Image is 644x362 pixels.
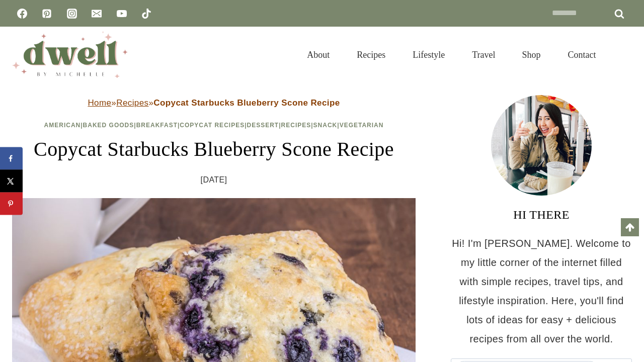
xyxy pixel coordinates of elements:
[509,37,554,72] a: Shop
[37,4,57,24] a: Pinterest
[44,122,384,129] span: | | | | | | |
[62,4,82,24] a: Instagram
[293,37,610,72] nav: Primary Navigation
[399,37,458,72] a: Lifestyle
[136,4,156,24] a: TikTok
[313,122,338,129] a: Snack
[293,37,343,72] a: About
[180,122,245,129] a: Copycat Recipes
[83,122,134,129] a: Baked Goods
[88,98,111,108] a: Home
[554,37,610,72] a: Contact
[136,122,178,129] a: Breakfast
[247,122,279,129] a: Dessert
[87,4,107,24] a: Email
[621,218,639,236] a: Scroll to top
[615,46,632,63] button: View Search Form
[201,172,227,188] time: [DATE]
[12,4,32,24] a: Facebook
[12,134,416,164] h1: Copycat Starbucks Blueberry Scone Recipe
[116,98,148,108] a: Recipes
[44,122,81,129] a: American
[112,4,132,24] a: YouTube
[281,122,311,129] a: Recipes
[153,98,340,108] strong: Copycat Starbucks Blueberry Scone Recipe
[88,98,340,108] span: » »
[12,32,128,78] img: DWELL by michelle
[340,122,384,129] a: Vegetarian
[343,37,399,72] a: Recipes
[451,206,632,224] h3: HI THERE
[451,234,632,348] p: Hi! I'm [PERSON_NAME]. Welcome to my little corner of the internet filled with simple recipes, tr...
[458,37,509,72] a: Travel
